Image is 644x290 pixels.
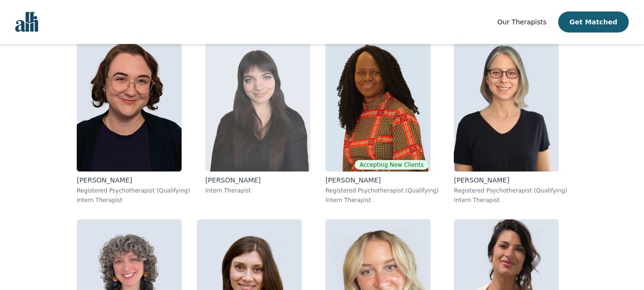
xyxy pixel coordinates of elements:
img: Rose_Willow [77,34,182,172]
p: Intern Therapist [77,196,190,204]
img: Grace_Nyamweya [326,34,430,172]
span: Our Therapists [497,18,546,26]
a: Grace_NyamweyaAccepting New Clients[PERSON_NAME]Registered Psychotherapist (Qualifying)Intern The... [318,26,447,212]
p: Intern Therapist [326,196,439,204]
p: Intern Therapist [454,196,567,204]
img: alli logo [15,12,38,32]
button: Get Matched [558,11,629,32]
a: Meghan_Dudley[PERSON_NAME]Registered Psychotherapist (Qualifying)Intern Therapist [446,26,575,212]
p: Registered Psychotherapist (Qualifying) [326,187,439,194]
p: [PERSON_NAME] [77,175,190,185]
span: Accepting New Clients [355,160,428,170]
img: Meghan_Dudley [454,34,559,172]
p: Registered Psychotherapist (Qualifying) [77,187,190,194]
p: [PERSON_NAME] [454,175,567,185]
p: Intern Therapist [205,187,310,194]
p: [PERSON_NAME] [205,175,310,185]
a: Rose_Willow[PERSON_NAME]Registered Psychotherapist (Qualifying)Intern Therapist [69,26,198,212]
a: Our Therapists [497,16,546,28]
p: [PERSON_NAME] [326,175,439,185]
img: Christina_Johnson [205,34,310,172]
a: Christina_Johnson[PERSON_NAME]Intern Therapist [198,26,318,212]
p: Registered Psychotherapist (Qualifying) [454,187,567,194]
